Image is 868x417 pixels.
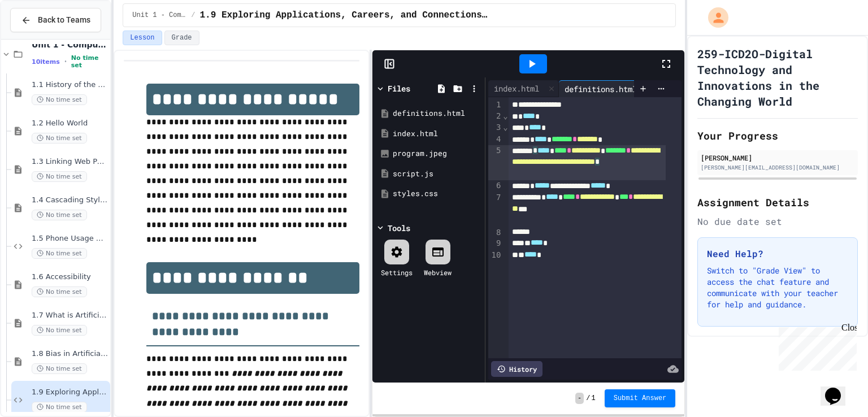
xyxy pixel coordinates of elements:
[200,8,489,22] span: 1.9 Exploring Applications, Careers, and Connections in the Digital World
[605,389,676,407] button: Submit Answer
[696,5,731,31] div: My Account
[10,8,101,32] button: Back to Teams
[697,215,858,228] div: No due date set
[388,82,410,94] div: Files
[32,40,108,50] span: Unit 1 - Computational Thinking and Making Connections
[132,11,186,20] span: Unit 1 - Computational Thinking and Making Connections
[559,80,657,97] div: definitions.html
[774,323,857,371] iframe: chat widget
[32,272,108,282] span: 1.6 Accessibility
[614,394,667,403] span: Submit Answer
[32,349,108,359] span: 1.8 Bias in Artificial Intelligence
[586,394,590,403] span: /
[32,402,87,412] span: No time set
[488,111,502,123] div: 2
[393,168,481,180] div: script.js
[38,14,90,26] span: Back to Teams
[32,234,108,244] span: 1.5 Phone Usage Assignment
[502,123,508,132] span: Fold line
[64,57,67,66] span: •
[32,388,108,397] span: 1.9 Exploring Applications, Careers, and Connections in the Digital World
[488,82,545,94] div: index.html
[32,119,108,128] span: 1.2 Hello World
[488,238,502,250] div: 9
[32,157,108,167] span: 1.3 Linking Web Pages
[32,80,108,90] span: 1.1 History of the WWW
[32,210,87,220] span: No time set
[32,196,108,205] span: 1.4 Cascading Style Sheets
[491,361,542,377] div: History
[32,325,87,336] span: No time set
[32,133,87,144] span: No time set
[575,393,584,404] span: -
[488,145,502,180] div: 5
[71,54,108,69] span: No time set
[32,94,87,105] span: No time set
[393,108,481,119] div: definitions.html
[191,11,195,20] span: /
[707,247,848,260] h3: Need Help?
[701,153,854,163] div: [PERSON_NAME]
[32,171,87,182] span: No time set
[32,58,60,66] span: 10 items
[488,250,502,262] div: 10
[697,194,858,210] h2: Assignment Details
[123,31,162,45] button: Lesson
[5,5,78,72] div: Chat with us now!Close
[697,46,858,109] h1: 259-ICD2O-Digital Technology and Innovations in the Changing World
[164,31,199,45] button: Grade
[388,222,410,234] div: Tools
[381,267,413,277] div: Settings
[32,286,87,297] span: No time set
[393,128,481,140] div: index.html
[559,83,643,95] div: definitions.html
[393,188,481,199] div: styles.css
[32,311,108,320] span: 1.7 What is Artificial Intelligence (AI)
[488,80,559,97] div: index.html
[488,192,502,227] div: 7
[32,248,87,259] span: No time set
[488,122,502,134] div: 3
[821,372,857,406] iframe: chat widget
[701,163,854,172] div: [PERSON_NAME][EMAIL_ADDRESS][DOMAIN_NAME]
[488,99,502,111] div: 1
[424,267,452,277] div: Webview
[488,180,502,192] div: 6
[488,227,502,238] div: 8
[697,128,858,144] h2: Your Progress
[707,265,848,310] p: Switch to "Grade View" to access the chat feature and communicate with your teacher for help and ...
[592,394,596,403] span: 1
[393,148,481,159] div: program.jpeg
[32,363,87,374] span: No time set
[502,111,508,120] span: Fold line
[488,134,502,146] div: 4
